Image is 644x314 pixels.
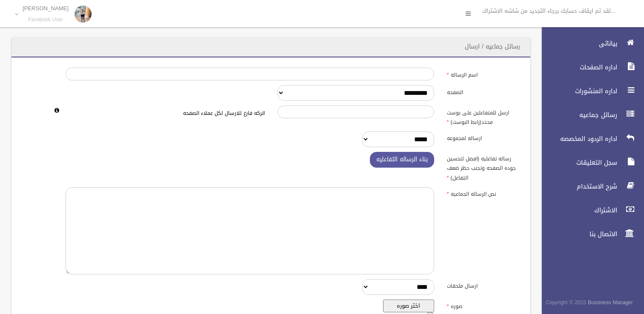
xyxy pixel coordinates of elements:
[441,131,525,143] label: ارساله لمجموعه
[535,129,644,148] a: اداره الردود المخصصه
[535,158,620,167] span: سجل التعليقات
[535,230,620,238] span: الاتصال بنا
[441,187,525,199] label: نص الرساله الجماعيه
[535,58,644,77] a: اداره الصفحات
[535,225,644,243] a: الاتصال بنا
[441,85,525,97] label: الصفحه
[23,5,69,11] p: [PERSON_NAME]
[441,68,525,80] label: اسم الرساله
[535,106,644,124] a: رسائل جماعيه
[23,17,69,23] small: Facebook User
[535,153,644,172] a: سجل التعليقات
[66,111,265,116] h6: اتركه فارغ للارسال لكل عملاء الصفحه
[535,201,644,220] a: الاشتراك
[455,38,530,55] header: رسائل جماعيه / ارسال
[535,39,620,48] span: بياناتى
[535,111,620,119] span: رسائل جماعيه
[535,87,620,95] span: اداره المنشورات
[535,206,620,214] span: الاشتراك
[441,152,525,183] label: رساله تفاعليه (افضل لتحسين جوده الصفحه وتجنب حظر ضعف التفاعل)
[535,82,644,100] a: اداره المنشورات
[441,300,525,311] label: صوره
[535,34,644,53] a: بياناتى
[441,279,525,291] label: ارسال ملحقات
[535,182,620,191] span: شرح الاستخدام
[535,63,620,71] span: اداره الصفحات
[588,298,633,307] strong: Bussiness Manager
[441,106,525,127] label: ارسل للمتفاعلين على بوست محدد(رابط البوست)
[370,152,434,168] button: بناء الرساله التفاعليه
[535,134,620,143] span: اداره الردود المخصصه
[383,300,434,312] button: اختر صوره
[535,177,644,196] a: شرح الاستخدام
[546,298,586,307] span: Copyright © 2015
